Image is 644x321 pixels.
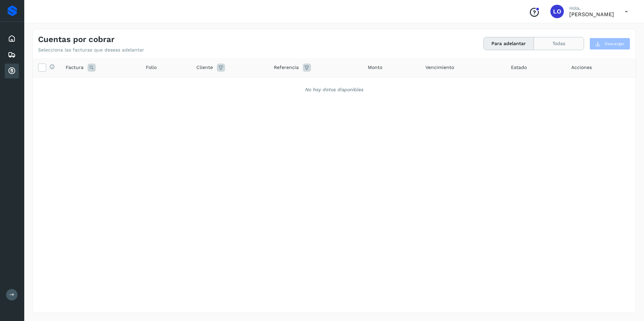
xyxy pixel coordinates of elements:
button: Para adelantar [484,37,534,50]
span: Factura [66,64,84,71]
p: Hola, [569,5,614,11]
button: Todas [534,37,584,50]
span: Cliente [196,64,213,71]
span: Referencia [274,64,299,71]
span: Descargar [605,41,624,47]
span: Acciones [571,64,592,71]
p: Selecciona las facturas que deseas adelantar [38,47,144,53]
span: Vencimiento [425,64,454,71]
div: Inicio [5,31,19,46]
div: Cuentas por cobrar [5,64,19,78]
span: Folio [146,64,157,71]
span: Monto [368,64,382,71]
h4: Cuentas por cobrar [38,35,115,44]
div: No hay datos disponibles [41,86,627,93]
span: Estado [511,64,527,71]
p: LEONILA ORTEGA PIÑA [569,11,614,17]
div: Embarques [5,47,19,62]
button: Descargar [589,38,630,50]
